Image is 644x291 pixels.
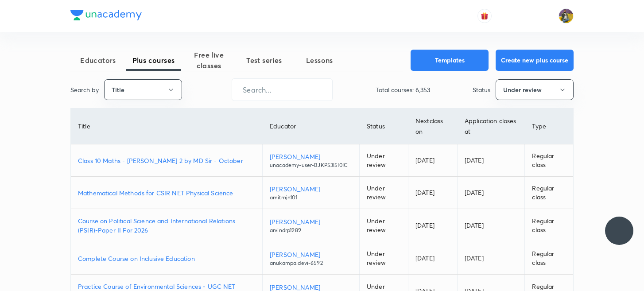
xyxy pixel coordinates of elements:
[270,217,352,234] a: [PERSON_NAME]arvindrp1989
[270,250,352,267] a: [PERSON_NAME]anukampa.devi-6592
[408,109,457,144] th: Next class on
[408,144,457,177] td: [DATE]
[457,144,525,177] td: [DATE]
[70,85,99,94] p: Search by
[232,78,332,101] input: Search...
[70,55,126,66] span: Educators
[126,55,181,66] span: Plus courses
[78,216,255,235] a: Course on Political Science and International Relations (PSIR)-Paper II For 2026
[70,10,142,23] a: Company Logo
[270,152,352,161] p: [PERSON_NAME]
[525,109,573,144] th: Type
[71,109,263,144] th: Title
[496,50,574,71] button: Create new plus course
[78,254,255,263] a: Complete Course on Inclusive Education
[359,242,408,275] td: Under review
[270,194,352,202] p: amitrnjn101
[477,9,492,23] button: avatar
[614,225,625,236] img: ttu
[104,79,182,100] button: Title
[408,177,457,209] td: [DATE]
[270,259,352,267] p: anukampa.devi-6592
[457,177,525,209] td: [DATE]
[270,217,352,226] p: [PERSON_NAME]
[525,177,573,209] td: Regular class
[525,242,573,275] td: Regular class
[559,8,574,23] img: sajan k
[457,209,525,242] td: [DATE]
[457,242,525,275] td: [DATE]
[270,250,352,259] p: [PERSON_NAME]
[359,144,408,177] td: Under review
[473,85,490,94] p: Status
[525,144,573,177] td: Regular class
[525,209,573,242] td: Regular class
[457,109,525,144] th: Application closes at
[270,184,352,194] p: [PERSON_NAME]
[78,156,255,165] a: Class 10 Maths - [PERSON_NAME] 2 by MD Sir - October
[263,109,360,144] th: Educator
[270,161,352,169] p: unacademy-user-BJKP53I5I0IC
[270,184,352,202] a: [PERSON_NAME]amitrnjn101
[481,12,489,20] img: avatar
[359,109,408,144] th: Status
[408,209,457,242] td: [DATE]
[408,242,457,275] td: [DATE]
[292,55,347,66] span: Lessons
[70,10,142,20] img: Company Logo
[359,209,408,242] td: Under review
[78,188,255,198] a: Mathematical Methods for CSIR NET Physical Science
[376,85,430,94] p: Total courses: 6,353
[270,152,352,169] a: [PERSON_NAME]unacademy-user-BJKP53I5I0IC
[237,55,292,66] span: Test series
[411,50,489,71] button: Templates
[181,50,237,71] span: Free live classes
[270,226,352,234] p: arvindrp1989
[359,177,408,209] td: Under review
[496,79,574,100] button: Under review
